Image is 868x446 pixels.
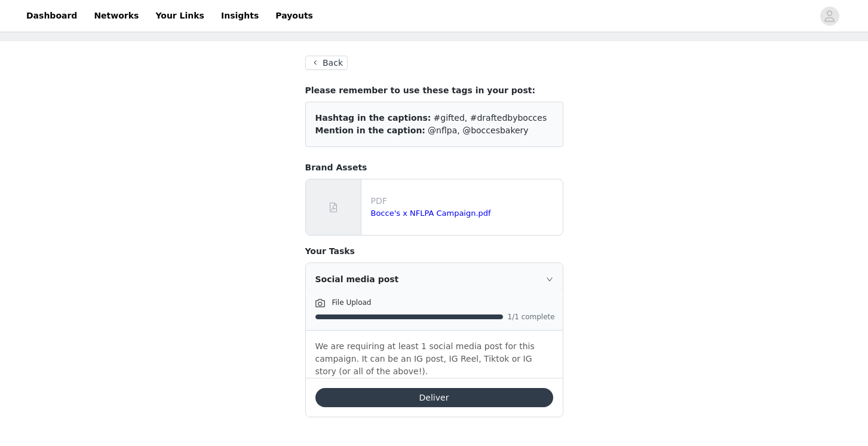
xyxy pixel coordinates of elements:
[306,263,563,295] div: icon: rightSocial media post
[305,245,563,258] h4: Your Tasks
[305,56,348,70] button: Back
[315,340,553,378] p: We are requiring at least 1 social media post for this campaign. It can be an IG post, IG Reel, T...
[824,7,835,26] div: avatar
[268,2,320,29] a: Payouts
[371,195,558,207] p: PDF
[148,2,211,29] a: Your Links
[305,84,563,97] h4: Please remember to use these tags in your post:
[428,126,529,135] span: @nflpa, @boccesbakery
[315,126,425,135] span: Mention in the caption:
[508,313,556,320] span: 1/1 complete
[371,209,491,218] a: Bocce's x NFLPA Campaign.pdf
[214,2,266,29] a: Insights
[546,276,553,283] i: icon: right
[87,2,146,29] a: Networks
[19,2,84,29] a: Dashboard
[434,113,547,123] span: #gifted, #draftedbybocces
[315,113,431,123] span: Hashtag in the captions:
[332,298,372,307] span: File Upload
[315,388,553,407] button: Deliver
[305,161,563,174] h4: Brand Assets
